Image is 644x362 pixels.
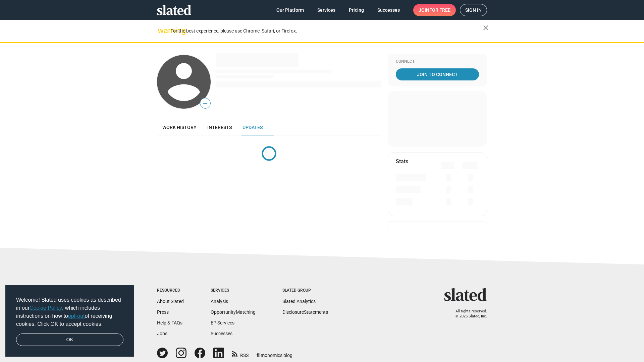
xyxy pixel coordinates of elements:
a: Our Platform [271,4,309,16]
span: film [257,353,265,358]
a: Press [157,309,169,315]
span: for free [429,4,450,16]
span: Our Platform [276,4,304,16]
mat-icon: warning [158,26,166,35]
a: RSS [232,348,249,359]
div: Services [211,288,256,293]
a: Join To Connect [396,68,479,80]
span: Join To Connect [397,68,478,80]
a: DisclosureStatements [282,309,328,315]
a: Successes [372,4,405,16]
div: Connect [396,59,479,64]
span: Services [317,4,335,16]
div: Resources [157,288,184,293]
a: OpportunityMatching [211,309,256,315]
span: Updates [243,125,263,130]
a: filmonomics blog [257,347,292,359]
a: About Slated [157,299,184,304]
a: EP Services [211,320,234,325]
span: Interests [207,125,232,130]
a: Joinfor free [413,4,456,16]
a: Analysis [211,299,228,304]
span: Pricing [349,4,364,16]
a: Help & FAQs [157,320,182,325]
a: Updates [237,119,268,135]
a: Slated Analytics [282,299,316,304]
a: Jobs [157,331,167,336]
p: All rights reserved. © 2025 Slated, Inc. [448,309,487,319]
span: Work history [162,125,197,130]
span: Successes [377,4,400,16]
span: — [200,99,210,108]
span: Welcome! Slated uses cookies as described in our , which includes instructions on how to of recei... [16,296,123,328]
a: Pricing [343,4,369,16]
mat-icon: close [482,24,490,32]
a: Sign in [460,4,487,16]
span: Join [419,4,450,16]
a: Interests [202,119,237,135]
a: Services [312,4,341,16]
div: cookieconsent [5,285,134,357]
div: For the best experience, please use Chrome, Safari, or Firefox. [170,26,483,36]
mat-card-title: Stats [396,158,408,165]
div: Slated Group [282,288,328,293]
a: Successes [211,331,232,336]
a: Cookie Policy [30,305,62,311]
span: Sign in [465,4,482,16]
a: Work history [157,119,202,135]
a: dismiss cookie message [16,334,123,346]
a: opt-out [68,313,85,319]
